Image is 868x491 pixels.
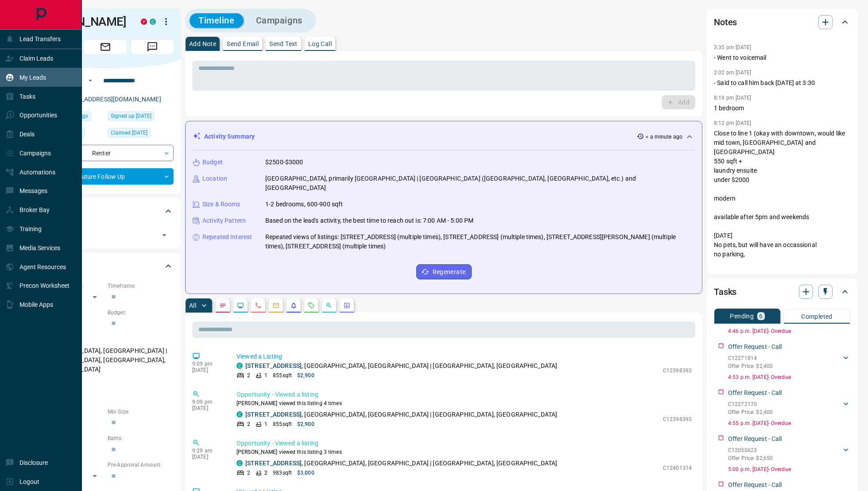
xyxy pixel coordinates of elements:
p: Send Email [227,41,259,47]
div: condos.ca [236,363,243,369]
p: Offer Request - Call [728,434,782,444]
p: - Went to voicemail [714,53,850,62]
p: $3,000 [297,469,314,477]
svg: Lead Browsing Activity [237,302,244,309]
p: 3:35 pm [DATE] [714,44,752,50]
div: C12271814Offer Price: $2,400 [728,352,850,372]
div: Future Follow Up [37,168,174,185]
svg: Emails [272,302,279,309]
p: - Said to call him back [DATE] at 3:30 [714,78,850,88]
div: C12272170Offer Price: $2,400 [728,398,850,418]
button: Open [85,75,96,86]
p: 4:55 p.m. [DATE] - Overdue [728,419,850,427]
p: Size & Rooms [202,200,240,209]
div: C12050623Offer Price: $2,650 [728,445,850,464]
p: 2 [264,469,267,477]
button: Timeline [190,13,244,28]
p: Close to line 1 (okay with downtown, would like mid town, [GEOGRAPHIC_DATA] and [GEOGRAPHIC_DATA]... [714,129,850,278]
p: [GEOGRAPHIC_DATA], [GEOGRAPHIC_DATA] | [GEOGRAPHIC_DATA], [GEOGRAPHIC_DATA], [GEOGRAPHIC_DATA] [37,344,174,377]
p: 1 bedroom [714,104,850,113]
p: All [189,302,196,309]
p: $2500-$3000 [265,158,303,167]
p: Activity Pattern [202,216,246,225]
div: Activity Summary< a minute ago [193,128,695,145]
svg: Agent Actions [343,302,350,309]
div: Sat Jul 03 2021 [108,111,174,124]
p: 2 [247,469,250,477]
span: Message [131,40,174,54]
p: Budget: [108,309,174,317]
p: Offer Price: $2,400 [728,408,773,416]
p: $2,900 [297,420,314,428]
div: Tags [37,201,174,222]
p: 4:53 p.m. [DATE] - Overdue [728,373,850,381]
p: 1 [264,371,267,379]
p: 1 [264,420,267,428]
div: Renter [37,145,174,161]
p: , [GEOGRAPHIC_DATA], [GEOGRAPHIC_DATA] | [GEOGRAPHIC_DATA], [GEOGRAPHIC_DATA] [245,459,557,468]
div: property.ca [141,19,147,25]
svg: Notes [219,302,226,309]
p: Min Size: [108,408,174,416]
div: Tasks [714,281,850,302]
a: [EMAIL_ADDRESS][DOMAIN_NAME] [61,96,161,103]
a: [STREET_ADDRESS] [245,411,302,418]
p: Offer Request - Call [728,388,782,398]
p: 9:09 pm [192,399,223,405]
p: 9:09 pm [192,361,223,367]
p: 2 [247,420,250,428]
h1: [PERSON_NAME] [37,15,128,29]
span: Signed up [DATE] [111,112,151,120]
div: Sat Jan 25 2025 [108,128,174,140]
p: C12050623 [728,446,773,454]
p: C12398393 [663,367,692,375]
p: C12272170 [728,400,773,408]
span: Email [84,40,127,54]
p: C12401314 [663,464,692,472]
div: condos.ca [150,19,156,25]
p: Location [202,174,227,183]
p: , [GEOGRAPHIC_DATA], [GEOGRAPHIC_DATA] | [GEOGRAPHIC_DATA], [GEOGRAPHIC_DATA] [245,410,557,419]
svg: Opportunities [325,302,333,309]
p: Offer Request - Call [728,480,782,490]
p: 9:29 am [192,448,223,454]
p: C12271814 [728,354,773,362]
a: [STREET_ADDRESS] [245,460,302,467]
p: Motivation: [37,381,174,389]
p: Opportunity - Viewed a listing [236,390,692,399]
button: Regenerate [416,264,472,279]
p: Repeated Interest [202,232,252,242]
div: Notes [714,12,850,33]
p: Viewed a Listing [236,352,692,361]
p: Opportunity - Viewed a listing [236,439,692,448]
p: Completed [801,313,833,320]
p: 5:00 p.m. [DATE] - Overdue [728,465,850,473]
p: 4:46 p.m. [DATE] - Overdue [728,327,850,335]
p: 1-2 bedrooms, 600-900 sqft [265,200,343,209]
p: [GEOGRAPHIC_DATA], primarily [GEOGRAPHIC_DATA] | [GEOGRAPHIC_DATA] ([GEOGRAPHIC_DATA], [GEOGRAPHI... [265,174,695,193]
h2: Tasks [714,285,736,299]
svg: Requests [308,302,315,309]
p: Add Note [189,41,216,47]
p: , [GEOGRAPHIC_DATA], [GEOGRAPHIC_DATA] | [GEOGRAPHIC_DATA], [GEOGRAPHIC_DATA] [245,361,557,371]
p: < a minute ago [646,133,682,141]
svg: Listing Alerts [290,302,297,309]
p: [DATE] [192,454,223,460]
p: 855 sqft [273,371,292,379]
p: 983 sqft [273,469,292,477]
p: 855 sqft [273,420,292,428]
p: [DATE] [192,367,223,373]
p: C12398393 [663,415,692,423]
p: 2:02 pm [DATE] [714,70,752,76]
button: Campaigns [247,13,311,28]
p: 6 [759,313,763,319]
button: Open [158,229,170,241]
p: [PERSON_NAME] viewed this listing 3 times [236,448,692,456]
p: Offer Request - Call [728,342,782,352]
p: Pending [730,313,754,319]
p: [DATE] [192,405,223,411]
h2: Notes [714,15,737,29]
p: Repeated views of listings: [STREET_ADDRESS] (multiple times), [STREET_ADDRESS] (multiple times),... [265,232,695,251]
a: [STREET_ADDRESS] [245,362,302,369]
p: [PERSON_NAME] viewed this listing 4 times [236,399,692,407]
